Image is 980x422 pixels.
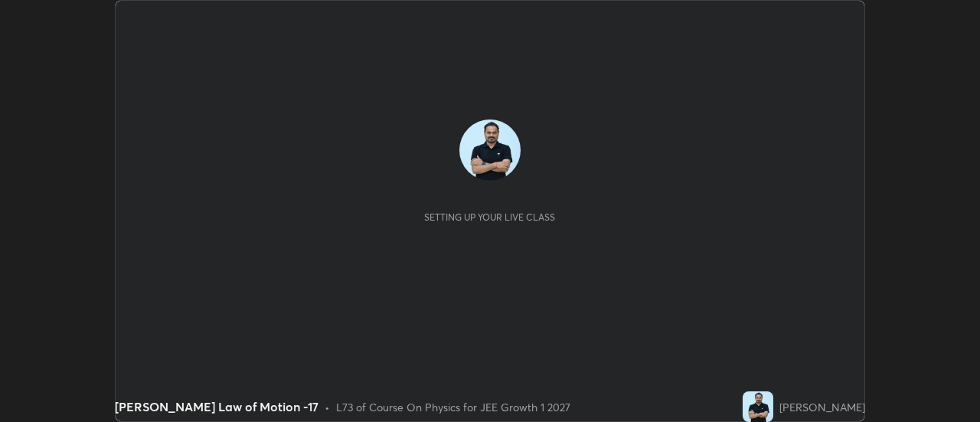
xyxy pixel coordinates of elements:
div: [PERSON_NAME] [779,399,865,415]
div: • [325,399,330,415]
div: [PERSON_NAME] Law of Motion -17 [115,397,318,416]
img: 0aa4a9aead7a489ea7c77bce355376cd.jpg [459,119,521,181]
img: 0aa4a9aead7a489ea7c77bce355376cd.jpg [743,391,773,422]
div: Setting up your live class [424,211,555,223]
div: L73 of Course On Physics for JEE Growth 1 2027 [336,399,570,415]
